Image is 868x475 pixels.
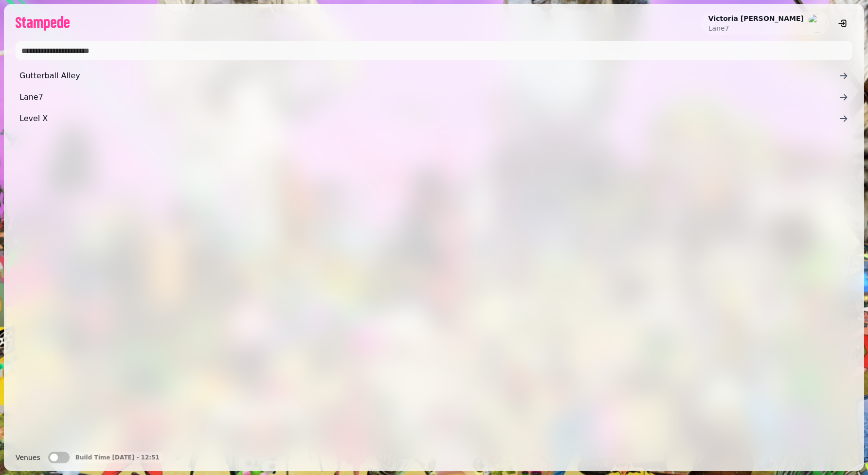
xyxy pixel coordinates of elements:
p: Build Time [DATE] - 12:51 [75,454,160,461]
h2: Victoria [PERSON_NAME] [708,14,804,23]
label: Venues [16,452,40,463]
button: logout [833,14,852,33]
p: Lane7 [708,23,804,33]
a: Gutterball Alley [16,66,852,86]
span: Gutterball Alley [19,70,839,82]
img: aHR0cHM6Ly93d3cuZ3JhdmF0YXIuY29tL2F2YXRhci8xM2ZmMjVmZDYxYzExZGI3ZmRjZGY0YzZhMzcxMjkwMj9zPTE1MCZkP... [808,14,827,33]
img: logo [16,16,70,31]
span: Level X [19,113,839,124]
a: Lane7 [16,88,852,107]
span: Lane7 [19,91,839,103]
a: Level X [16,109,852,128]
